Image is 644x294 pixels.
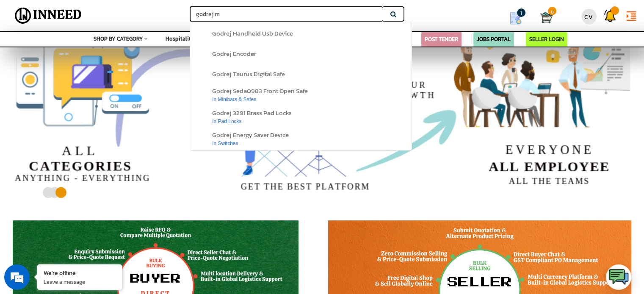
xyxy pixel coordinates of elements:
[600,2,621,25] a: Support Tickets
[509,12,522,25] img: Show My Quotes
[14,51,36,55] img: logo_Zg8I0qSkbAqR2WFHt3p6CTuqpyXMFPubPcD2OT02zFN43Cy9FUNNG3NEPhM_Q1qe_.png
[190,23,412,44] a: godrej handheld usb device
[212,28,293,38] span: godrej handheld usb device
[540,8,546,27] a: Cart 0
[604,9,616,22] img: Support Tickets
[529,35,564,43] a: SELLER LOGIN
[18,91,148,177] span: We are offline. Please leave us a message.
[212,86,308,96] span: godrej seda0983 front open safe
[212,130,289,140] span: godrej energy saver device
[212,108,292,118] span: godrej 3291 brass pad locks
[608,267,629,288] img: logo.png
[190,64,412,84] a: godrej taurus digital safe
[621,2,642,28] a: format_indent_increase
[425,35,458,43] a: POST TENDER
[11,5,85,26] img: Inneed.Market
[548,7,556,15] span: 0
[581,9,597,24] div: CV
[540,11,553,24] img: Cart
[139,4,159,25] div: Minimize live chat window
[498,8,540,28] a: my Quotes 1
[44,278,116,286] p: Leave a message
[48,189,55,193] button: 2
[190,128,412,150] a: godrej energy saver devicein switches
[190,44,412,64] a: godrej encoder
[4,201,161,230] textarea: Type your message and click 'Submit'
[190,106,412,128] a: godrej 3291 brass pad locksin pad locks
[55,189,61,193] button: 3
[44,47,142,58] div: Leave a message
[190,6,383,22] input: Search for Brands, Products, Sellers, Manufacturers...
[212,94,308,103] div: in minibars & safes
[190,84,412,106] a: godrej seda0983 front open safein minibars & safes
[124,230,154,242] em: Submit
[66,191,108,197] em: Driven by SalesIQ
[578,2,600,27] a: CV
[166,35,194,43] span: Hospitality
[517,8,525,17] span: 1
[212,116,292,125] div: in pad locks
[58,192,64,197] img: salesiqlogo_leal7QplfZFryJ6FIlVepeu7OftD7mt8q6exU6-34PB8prfIgodN67KcxXM9Y7JQ_.png
[212,49,256,58] span: godrej encoder
[44,269,116,277] div: We're offline
[625,10,638,22] i: format_indent_increase
[42,189,48,193] button: 1
[212,69,285,79] span: godrej taurus digital safe
[212,138,289,147] div: in switches
[477,35,511,43] a: JOBS PORTAL
[94,35,143,43] span: SHOP BY CATEGORY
